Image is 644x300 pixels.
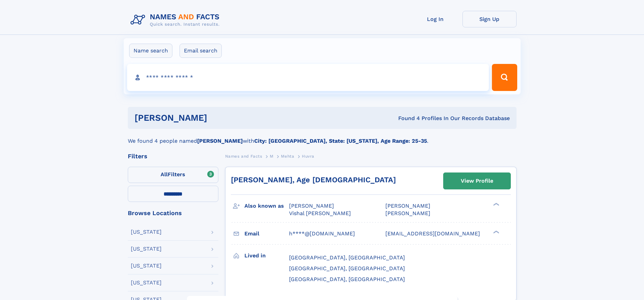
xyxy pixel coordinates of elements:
[128,210,218,216] div: Browse Locations
[289,203,334,209] span: [PERSON_NAME]
[492,202,500,207] div: ❯
[231,176,396,184] a: [PERSON_NAME], Age [DEMOGRAPHIC_DATA]
[128,129,517,145] div: We found 4 people named with .
[385,210,430,216] span: [PERSON_NAME]
[128,11,225,29] img: Logo Names and Facts
[244,200,289,212] h3: Also known as
[180,44,222,58] label: Email search
[492,64,517,91] button: Search Button
[461,173,493,189] div: View Profile
[408,11,462,27] a: Log In
[197,138,243,144] b: [PERSON_NAME]
[289,254,405,261] span: [GEOGRAPHIC_DATA], [GEOGRAPHIC_DATA]
[129,44,172,58] label: Name search
[385,230,480,237] span: [EMAIL_ADDRESS][DOMAIN_NAME]
[289,265,405,272] span: [GEOGRAPHIC_DATA], [GEOGRAPHIC_DATA]
[161,171,168,178] span: All
[131,229,162,235] div: [US_STATE]
[462,11,517,27] a: Sign Up
[289,210,351,216] span: Vishal [PERSON_NAME]
[244,228,289,239] h3: Email
[254,138,427,144] b: City: [GEOGRAPHIC_DATA], State: [US_STATE], Age Range: 25-35
[270,154,273,159] span: M
[289,276,405,282] span: [GEOGRAPHIC_DATA], [GEOGRAPHIC_DATA]
[135,114,303,122] h1: [PERSON_NAME]
[281,154,294,159] span: Mehta
[444,173,510,189] a: View Profile
[281,152,294,160] a: Mehta
[225,152,262,160] a: Names and Facts
[492,230,500,234] div: ❯
[244,250,289,261] h3: Lived in
[131,263,162,269] div: [US_STATE]
[303,115,510,122] div: Found 4 Profiles In Our Records Database
[270,152,273,160] a: M
[127,64,489,91] input: search input
[128,153,218,159] div: Filters
[131,280,162,285] div: [US_STATE]
[131,246,162,252] div: [US_STATE]
[302,154,314,159] span: Huvra
[128,167,218,183] label: Filters
[385,203,430,209] span: [PERSON_NAME]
